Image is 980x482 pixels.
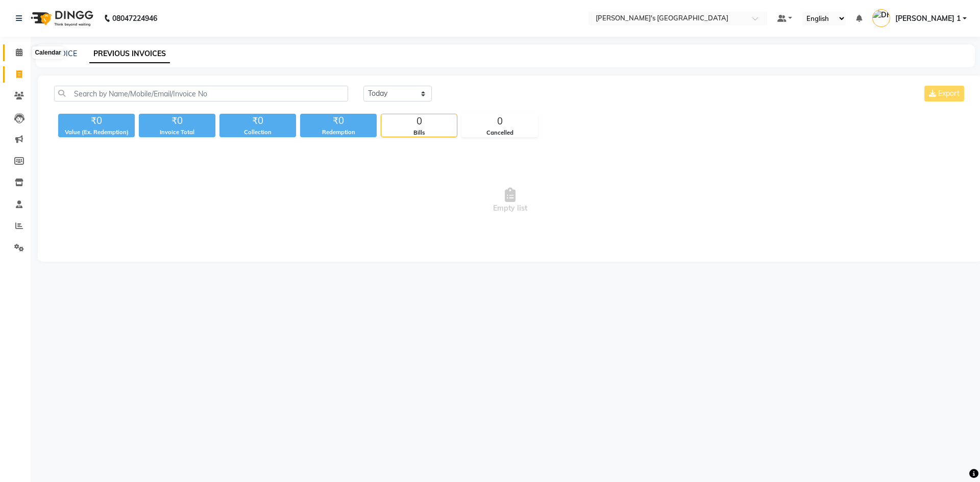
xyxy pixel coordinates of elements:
[89,45,170,63] a: PREVIOUS INVOICES
[872,9,890,27] img: DHRUV DAVE 1
[381,129,457,137] div: Bills
[300,128,377,137] div: Redemption
[300,114,377,128] div: ₹0
[462,129,537,137] div: Cancelled
[32,46,63,59] div: Calendar
[219,128,296,137] div: Collection
[54,86,348,102] input: Search by Name/Mobile/Email/Invoice No
[381,114,457,129] div: 0
[112,4,157,33] b: 08047224946
[58,114,135,128] div: ₹0
[26,4,96,33] img: logo
[54,149,966,251] span: Empty list
[219,114,296,128] div: ₹0
[895,13,961,24] span: [PERSON_NAME] 1
[462,114,537,129] div: 0
[58,128,135,137] div: Value (Ex. Redemption)
[139,114,215,128] div: ₹0
[139,128,215,137] div: Invoice Total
